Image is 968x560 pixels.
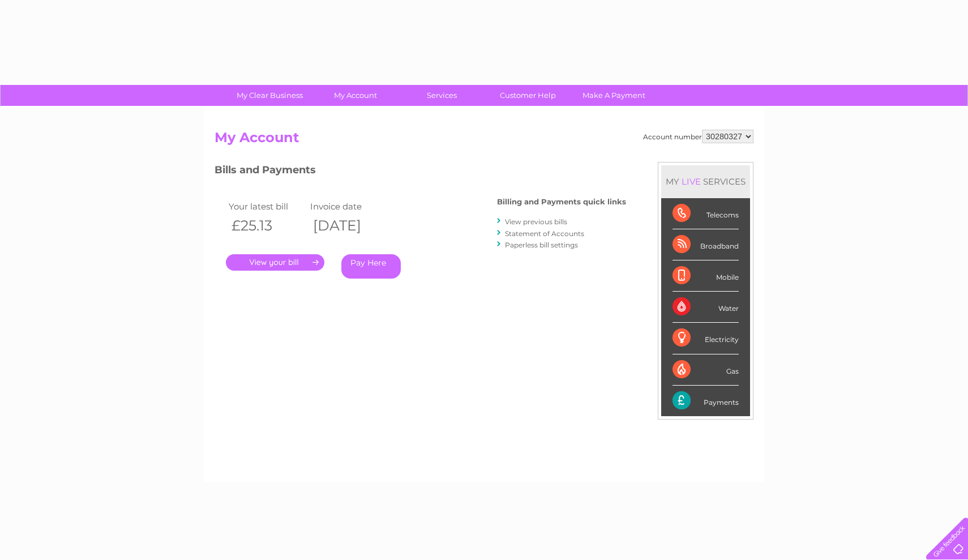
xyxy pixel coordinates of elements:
[679,176,703,187] div: LIVE
[505,229,584,238] a: Statement of Accounts
[341,254,401,279] a: Pay Here
[215,130,753,151] h2: My Account
[673,386,739,416] div: Payments
[673,260,739,292] div: Mobile
[673,323,739,354] div: Electricity
[309,85,402,106] a: My Account
[226,214,307,237] th: £25.13
[395,85,489,106] a: Services
[497,198,626,206] h4: Billing and Payments quick links
[567,85,661,106] a: Make A Payment
[673,198,739,229] div: Telecoms
[505,217,567,226] a: View previous bills
[505,241,578,249] a: Paperless bill settings
[673,229,739,260] div: Broadband
[661,165,750,198] div: MY SERVICES
[673,292,739,323] div: Water
[226,254,324,271] a: .
[481,85,575,106] a: Customer Help
[307,214,389,237] th: [DATE]
[226,199,307,214] td: Your latest bill
[215,162,626,182] h3: Bills and Payments
[673,354,739,386] div: Gas
[223,85,316,106] a: My Clear Business
[643,130,753,143] div: Account number
[307,199,389,214] td: Invoice date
